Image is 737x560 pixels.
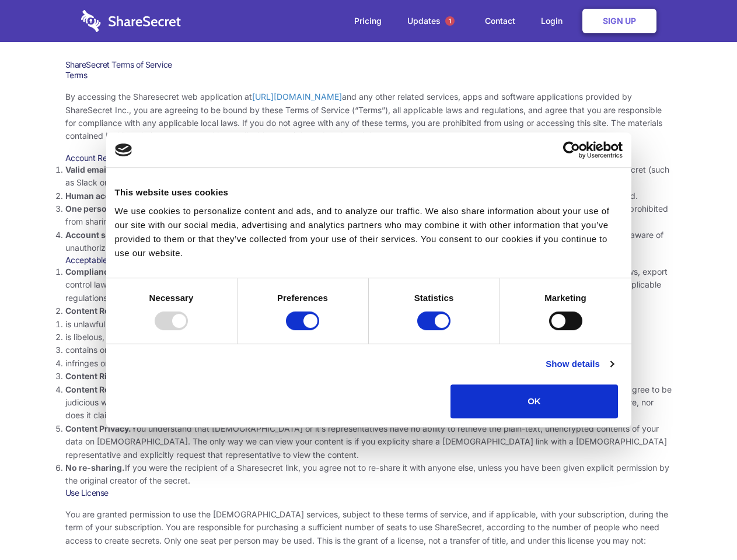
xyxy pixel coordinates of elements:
[115,143,132,156] img: logo
[81,10,181,32] img: logo-wordmark-white-trans-d4663122ce5f474addd5e946df7df03e33cb6a1c49d2221995e7729f52c070b2.svg
[65,164,111,174] strong: Valid email.
[65,384,159,394] strong: Content Responsibility.
[149,293,194,303] strong: Necessary
[529,3,580,39] a: Login
[65,422,672,461] li: You understand that [DEMOGRAPHIC_DATA] or it’s representatives have no ability to retrieve the pl...
[65,60,672,70] h1: ShareSecret Terms of Service
[115,204,623,260] div: We use cookies to personalize content and ads, and to analyze our traffic. We also share informat...
[65,153,672,163] h3: Account Requirements
[65,318,672,331] li: is unlawful or promotes unlawful activities
[65,255,672,265] h3: Acceptable Use
[115,185,623,199] div: This website uses cookies
[343,3,393,39] a: Pricing
[65,230,136,240] strong: Account security.
[65,463,125,473] strong: No re-sharing.
[252,92,342,101] a: [URL][DOMAIN_NAME]
[65,370,672,383] li: You agree that you will use Sharesecret only to secure and share content that you have the right ...
[65,191,136,201] strong: Human accounts.
[65,265,672,304] li: Your use of the Sharesecret must not violate any applicable laws, including copyright or trademar...
[65,423,131,433] strong: Content Privacy.
[65,304,672,370] li: You agree NOT to use Sharesecret to upload or share content that:
[65,229,672,255] li: You are responsible for your own account security, including the security of your Sharesecret acc...
[65,461,672,488] li: If you were the recipient of a Sharesecret link, you agree not to re-share it with anyone else, u...
[544,293,586,303] strong: Marketing
[65,371,128,381] strong: Content Rights.
[65,488,672,498] h3: Use License
[65,344,672,356] li: contains or installs any active malware or exploits, or uses our platform for exploit delivery (s...
[65,202,672,229] li: You are not allowed to share account credentials. Each account is dedicated to the individual who...
[277,293,328,303] strong: Preferences
[521,141,623,159] a: Usercentrics Cookiebot - opens in a new window
[546,357,613,371] a: Show details
[65,306,151,316] strong: Content Restrictions.
[65,90,672,143] p: By accessing the Sharesecret web application at and any other related services, apps and software...
[473,3,527,39] a: Contact
[65,267,242,276] strong: Compliance with local laws and regulations.
[65,331,672,344] li: is libelous, defamatory, or fraudulent
[450,384,618,418] button: OK
[65,190,672,202] li: Only human beings may create accounts. “Bot” accounts — those created by software, in an automate...
[65,383,672,422] li: You are solely responsible for the content you share on Sharesecret, and with the people you shar...
[414,293,454,303] strong: Statistics
[65,508,672,547] p: You are granted permission to use the [DEMOGRAPHIC_DATA] services, subject to these terms of serv...
[65,357,672,370] li: infringes on any proprietary right of any party, including patent, trademark, trade secret, copyr...
[445,16,455,26] span: 1
[582,9,656,33] a: Sign Up
[65,70,672,80] h3: Terms
[65,163,672,190] li: You must provide a valid email address, either directly, or through approved third-party integrat...
[65,204,165,213] strong: One person per account.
